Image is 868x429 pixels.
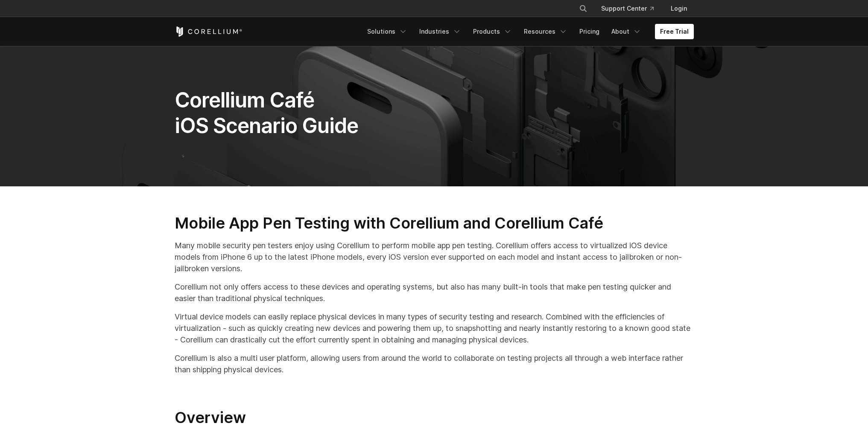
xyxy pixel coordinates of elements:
[175,408,694,427] h2: Overview
[574,24,605,39] a: Pricing
[175,214,694,233] h2: Mobile App Pen Testing with Corellium and Corellium Café
[175,240,694,274] p: Many mobile security pen testers enjoy using Corellium to perform mobile app pen testing. Corelli...
[468,24,517,39] a: Products
[175,26,243,37] a: Corellium Home
[175,352,694,375] p: Corellium is also a multi user platform, allowing users from around the world to collaborate on t...
[594,1,660,16] a: Support Center
[664,1,694,16] a: Login
[414,24,466,39] a: Industries
[519,24,573,39] a: Resources
[175,281,694,304] p: Corellium not only offers access to these devices and operating systems, but also has many built-...
[362,24,412,39] a: Solutions
[576,1,591,16] button: Search
[175,311,694,345] p: Virtual device models can easily replace physical devices in many types of security testing and r...
[606,24,646,39] a: About
[569,1,694,16] div: Navigation Menu
[655,24,694,39] a: Free Trial
[175,87,359,138] span: Corellium Café iOS Scenario Guide
[362,24,694,39] div: Navigation Menu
